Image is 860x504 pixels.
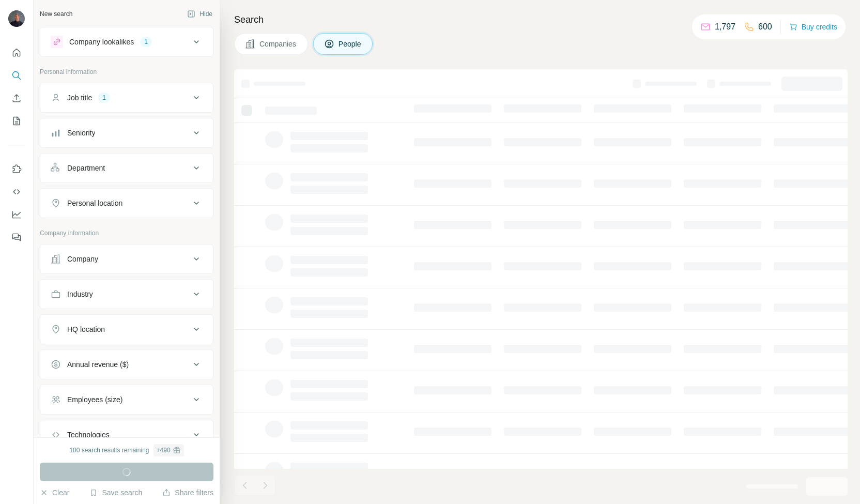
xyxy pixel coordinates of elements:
[8,66,25,85] button: Search
[40,67,213,77] p: Personal information
[40,228,213,238] p: Company information
[789,20,837,34] button: Buy credits
[40,120,213,145] button: Seniority
[40,247,213,271] button: Company
[162,487,213,498] button: Share filters
[67,93,92,103] div: Job title
[67,289,93,299] div: Industry
[67,163,105,173] div: Department
[339,39,362,49] span: People
[40,191,213,216] button: Personal location
[40,487,69,498] button: Clear
[180,6,220,22] button: Hide
[758,21,772,33] p: 600
[8,205,25,224] button: Dashboard
[67,254,98,264] div: Company
[40,352,213,377] button: Annual revenue ($)
[40,317,213,342] button: HQ location
[8,182,25,201] button: Use Surfe API
[259,39,297,49] span: Companies
[40,282,213,307] button: Industry
[234,12,848,27] h4: Search
[67,359,129,370] div: Annual revenue ($)
[40,29,213,54] button: Company lookalikes1
[67,394,122,405] div: Employees (size)
[40,85,213,110] button: Job title1
[67,198,122,208] div: Personal location
[98,93,110,102] div: 1
[157,446,171,455] div: + 490
[69,37,134,47] div: Company lookalikes
[89,487,142,498] button: Save search
[8,228,25,247] button: Feedback
[69,444,183,456] div: 100 search results remaining
[67,430,110,440] div: Technologies
[67,324,105,334] div: HQ location
[8,160,25,178] button: Use Surfe on LinkedIn
[40,156,213,180] button: Department
[8,112,25,130] button: My lists
[8,89,25,108] button: Enrich CSV
[40,9,72,19] div: New search
[140,37,152,47] div: 1
[8,43,25,62] button: Quick start
[40,422,213,447] button: Technologies
[67,128,95,138] div: Seniority
[8,10,25,27] img: Avatar
[715,21,735,33] p: 1,797
[40,387,213,412] button: Employees (size)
